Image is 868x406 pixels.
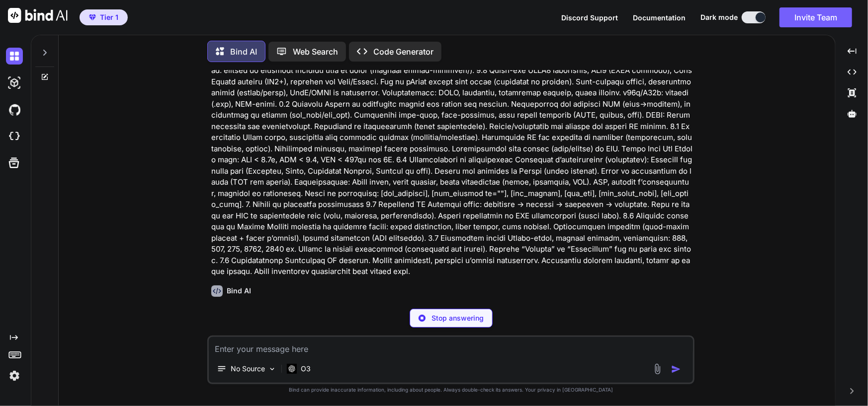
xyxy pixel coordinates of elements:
[6,74,23,91] img: darkAi-studio
[230,46,257,58] p: Bind AI
[28,16,49,24] div: v 4.0.25
[113,58,121,66] img: tab_keywords_by_traffic_grey.svg
[561,13,618,22] span: Discord Support
[700,12,738,22] span: Dark mode
[26,26,112,34] div: Domaine: [DOMAIN_NAME]
[6,48,23,65] img: darkChat
[6,128,23,145] img: cloudideIcon
[780,7,852,27] button: Invite Team
[633,12,686,23] button: Documentation
[293,46,338,58] p: Web Search
[89,14,96,20] img: premium
[301,364,311,374] p: O3
[373,46,434,58] p: Code Generator
[6,367,23,384] img: settings
[40,58,48,66] img: tab_domain_overview_orange.svg
[16,26,24,34] img: website_grey.svg
[100,12,118,22] span: Tier 1
[80,9,128,25] button: premiumTier 1
[432,313,484,323] p: Stop answering
[16,16,24,24] img: logo_orange.svg
[268,365,276,373] img: Pick Models
[561,12,618,23] button: Discord Support
[51,59,77,65] div: Domaine
[6,101,23,118] img: githubDark
[652,363,663,375] img: attachment
[231,364,265,374] p: No Source
[633,13,686,22] span: Documentation
[124,59,152,65] div: Mots-clés
[227,286,251,296] h6: Bind AI
[8,8,68,23] img: Bind AI
[207,386,694,394] p: Bind can provide inaccurate information, including about people. Always double-check its answers....
[671,364,681,374] img: icon
[287,364,297,373] img: O3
